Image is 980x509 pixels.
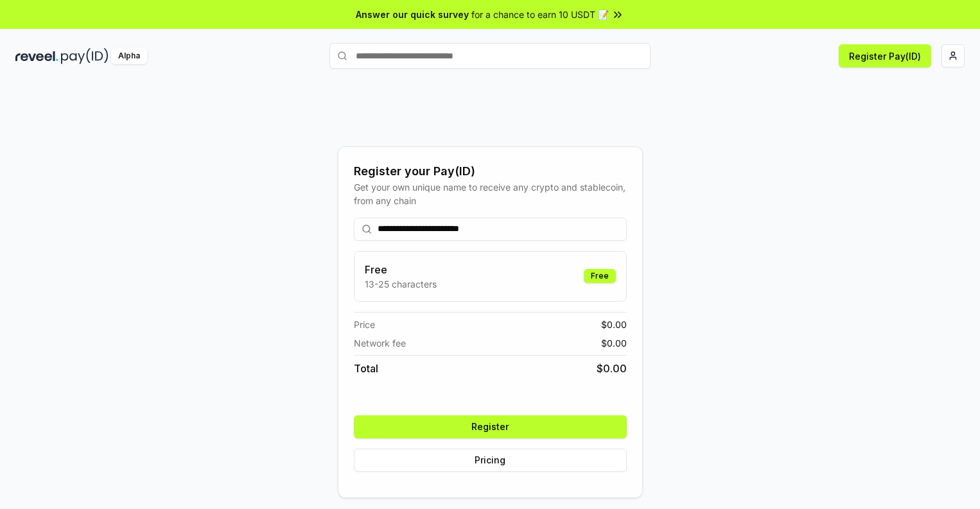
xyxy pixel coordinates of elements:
[839,44,931,67] button: Register Pay(ID)
[365,277,437,291] p: 13-25 characters
[354,361,378,376] span: Total
[61,48,109,64] img: pay_id
[365,262,437,277] h3: Free
[354,180,627,207] div: Get your own unique name to receive any crypto and stablecoin, from any chain
[354,449,627,472] button: Pricing
[354,415,627,438] button: Register
[471,8,609,21] span: for a chance to earn 10 USDT 📝
[601,318,627,331] span: $ 0.00
[597,361,627,376] span: $ 0.00
[354,162,627,180] div: Register your Pay(ID)
[111,48,147,64] div: Alpha
[354,336,406,350] span: Network fee
[354,318,375,331] span: Price
[584,269,616,283] div: Free
[356,8,469,21] span: Answer our quick survey
[15,48,58,64] img: reveel_dark
[601,336,627,350] span: $ 0.00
